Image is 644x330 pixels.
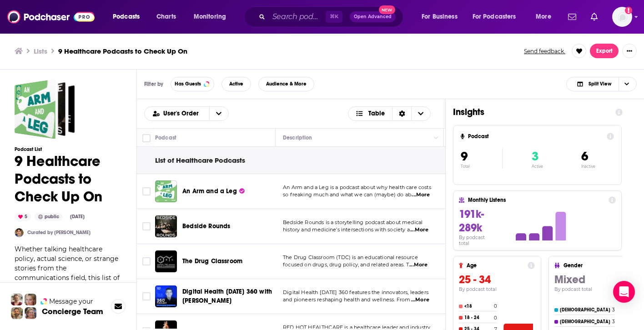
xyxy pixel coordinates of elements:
button: open menu [209,107,228,120]
h1: Insights [453,106,608,118]
h4: 3 [612,319,615,325]
a: The Drug Classroom [182,257,242,266]
button: Choose View [348,106,431,121]
a: Lists [34,47,47,55]
span: Digital Health [DATE] 360 features the innovators, leaders [283,289,428,295]
span: Digital Health [DATE] 360 with [PERSON_NAME] [182,288,272,305]
button: open menu [467,10,529,24]
h4: <18 [464,304,492,309]
tr: List of Healthcare Podcasts [155,156,245,165]
button: Audience & More [258,77,314,91]
span: ...More [411,296,429,304]
span: Toggle select row [142,187,151,195]
img: Jon Profile [11,307,23,319]
span: Table [368,110,385,117]
button: Show profile menu [612,7,632,27]
h4: Podcast [468,133,603,140]
h4: 18 - 24 [464,315,492,320]
span: More [536,10,551,23]
span: Active [229,81,243,86]
span: ...More [412,191,430,199]
span: 3 [532,149,538,164]
a: Show notifications dropdown [587,9,601,25]
h4: By podcast total [459,286,535,292]
h2: Choose List sort [144,106,229,121]
button: Active [221,77,251,91]
h4: [DEMOGRAPHIC_DATA] [560,307,610,313]
h4: 0 [494,303,497,309]
button: open menu [415,10,469,24]
button: Has Guests [171,77,214,91]
div: Sort Direction [392,107,411,120]
button: Choose View [566,77,637,91]
h1: 9 Healthcare Podcasts to Check Up On [15,152,122,205]
span: Bedside Rounds [182,222,230,230]
span: Open Advanced [354,15,392,19]
button: Export [590,44,619,58]
div: [DATE] [66,213,88,220]
span: Monitoring [194,10,226,23]
h4: [DEMOGRAPHIC_DATA] [560,319,610,325]
span: 6 [581,149,588,164]
img: Bedside Rounds [155,215,177,237]
span: and pioneers reshaping health and wellness. From [283,296,410,303]
button: open menu [106,10,151,24]
h4: Monthly Listens [468,197,604,203]
span: Has Guests [175,81,201,86]
div: public [35,213,63,221]
img: Barbara Profile [25,307,36,319]
div: 5 [15,213,31,221]
img: Jules Profile [25,294,36,305]
img: The Drug Classroom [155,250,177,272]
span: ...More [409,261,428,269]
img: Podchaser - Follow, Share and Rate Podcasts [7,8,95,25]
div: Search podcasts, credits, & more... [252,6,412,27]
span: history and medicine’s intersections with society a [283,226,410,233]
img: keine [15,228,24,237]
svg: Add a profile image [625,7,632,14]
img: User Profile [612,7,632,27]
a: Show notifications dropdown [564,9,580,25]
span: focused on drugs, drug policy, and related areas. T [283,261,409,268]
span: Logged in as Ruth_Nebius [612,7,632,27]
a: 9 Healthcare Podcasts to Check Up On [15,79,75,139]
span: Podcasts [113,10,140,23]
h4: 0 [494,315,497,321]
img: Sydney Profile [11,294,23,305]
p: Active [532,164,543,169]
p: Total [461,164,502,169]
span: 9 [461,149,468,164]
div: Podcast [155,132,176,143]
p: Inactive [581,164,595,169]
div: Description [283,132,312,143]
button: Open AdvancedNew [350,11,396,22]
a: An Arm and a Leg [182,187,245,196]
span: An Arm and a Leg [182,187,237,195]
span: An Arm and a Leg is a podcast about why health care costs [283,184,431,190]
span: Toggle select row [142,257,151,265]
a: Curated by [PERSON_NAME] [27,230,91,235]
span: 191k-289k [459,207,484,235]
span: Charts [156,10,176,23]
button: Column Actions [431,132,442,143]
span: For Business [422,10,458,23]
img: An Arm and a Leg [155,180,177,202]
span: Toggle select row [142,292,151,300]
span: The Drug Classroom (TDC) is an educational resource [283,254,418,260]
button: open menu [529,10,563,24]
h4: Age [467,262,524,269]
h3: 25 - 34 [459,273,535,286]
span: ...More [410,226,428,234]
a: Bedside Rounds [182,222,230,231]
h4: 3 [612,307,615,313]
img: Digital Health Today 360 with Dan Kendall [155,285,177,307]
